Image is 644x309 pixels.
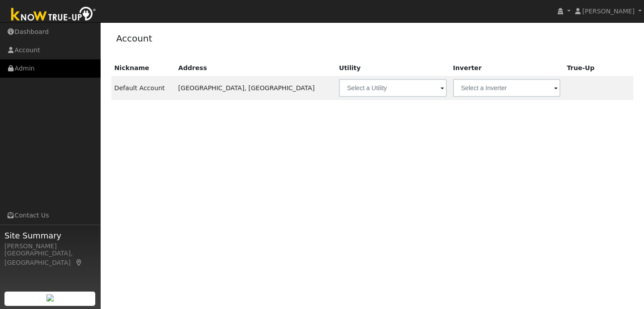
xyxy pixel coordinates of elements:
[47,294,54,301] img: retrieve
[453,63,561,73] div: Inverter
[453,79,561,97] input: Select a Inverter
[567,63,599,73] div: True-Up
[4,242,96,251] div: [PERSON_NAME]
[114,63,172,73] div: Nickname
[178,63,333,73] div: Address
[339,63,447,73] div: Utility
[111,76,175,100] td: Default Account
[4,230,96,242] span: Site Summary
[7,5,101,25] img: Know True-Up
[582,8,635,15] span: [PERSON_NAME]
[175,76,335,100] td: [GEOGRAPHIC_DATA], [GEOGRAPHIC_DATA]
[75,259,83,266] a: Map
[116,33,153,44] a: Account
[339,79,447,97] input: Select a Utility
[4,249,96,267] div: [GEOGRAPHIC_DATA], [GEOGRAPHIC_DATA]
